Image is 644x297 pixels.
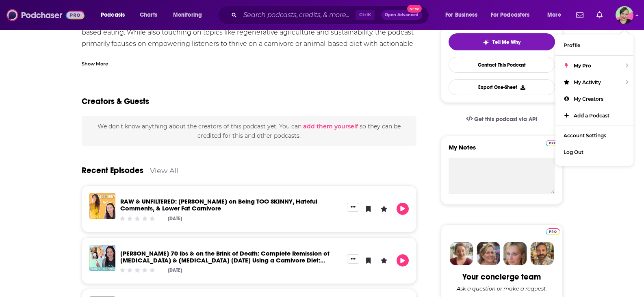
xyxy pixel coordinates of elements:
[546,227,560,235] a: Pro website
[356,10,375,20] span: Ctrl K
[385,13,418,17] span: Open Advanced
[492,39,520,46] span: Tell Me Why
[457,285,547,292] div: Ask a question or make a request.
[450,242,473,265] img: Sydney Profile
[240,9,356,22] input: Search podcasts, credits, & more...
[486,9,542,22] button: open menu
[134,9,162,22] a: Charts
[616,6,633,24] span: Logged in as LizDVictoryBelt
[555,35,633,166] ul: Show profile menu
[555,37,633,54] a: Profile
[168,216,182,221] div: [DATE]
[542,9,571,22] button: open menu
[98,123,401,139] span: We don't know anything about the creators of this podcast yet . You can so they can be credited f...
[140,9,157,21] span: Charts
[564,132,606,139] span: Account Settings
[477,242,500,265] img: Barbara Profile
[449,143,555,158] label: My Notes
[381,10,422,20] button: Open AdvancedNew
[574,63,591,69] span: My Pro
[378,203,390,215] button: Leave a Rating
[449,57,555,73] a: Contact This Podcast
[547,9,561,21] span: More
[555,107,633,124] a: Add a Podcast
[574,79,601,85] span: My Activity
[564,149,583,155] span: Log Out
[168,267,182,273] div: [DATE]
[449,79,555,95] button: Export One-Sheet
[120,249,330,271] a: Valerie Weighed 70 lbs & on the Brink of Death: Complete Remission of Schizophrenia & Anorexia in...
[616,6,633,24] img: User Profile
[150,166,179,175] a: View All
[89,245,115,271] img: Valerie Weighed 70 lbs & on the Brink of Death: Complete Remission of Schizophrenia & Anorexia in...
[440,9,488,22] button: open menu
[491,9,530,21] span: For Podcasters
[362,203,375,215] button: Bookmark Episode
[445,9,477,21] span: For Business
[573,8,587,22] a: Show notifications dropdown
[378,254,390,267] button: Leave a Rating
[546,139,560,146] a: Pro website
[347,203,359,212] button: Show More Button
[82,96,149,106] h2: Creators & Guests
[616,6,633,24] button: Show profile menu
[407,5,422,13] span: New
[593,8,606,22] a: Show notifications dropdown
[564,42,580,48] span: Profile
[462,272,541,282] div: Your concierge team
[120,197,317,212] a: RAW & UNFILTERED: Maria Emmerich on Being TOO SKINNY, Hateful Comments, & Lower Fat Carnivore
[555,91,633,107] a: My Creators
[546,140,560,146] img: Podchaser Pro
[119,267,156,273] div: Community Rating: 0 out of 5
[226,6,437,24] div: Search podcasts, credits, & more...
[574,113,609,119] span: Add a Podcast
[95,9,135,22] button: open menu
[303,123,358,130] button: add them yourself
[449,33,555,50] button: tell me why sparkleTell Me Why
[167,9,212,22] button: open menu
[474,116,537,123] span: Get this podcast via API
[362,254,375,267] button: Bookmark Episode
[397,203,409,215] button: Play
[89,193,115,219] img: RAW & UNFILTERED: Maria Emmerich on Being TOO SKINNY, Hateful Comments, & Lower Fat Carnivore
[397,254,409,267] button: Play
[347,254,359,263] button: Show More Button
[483,39,489,46] img: tell me why sparkle
[574,96,603,102] span: My Creators
[119,215,156,221] div: Community Rating: 0 out of 5
[503,242,527,265] img: Jules Profile
[101,9,125,21] span: Podcasts
[460,109,544,129] a: Get this podcast via API
[7,7,85,23] img: Podchaser - Follow, Share and Rate Podcasts
[82,165,143,176] a: Recent Episodes
[555,127,633,144] a: Account Settings
[173,9,202,21] span: Monitoring
[546,228,560,235] img: Podchaser Pro
[530,242,554,265] img: Jon Profile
